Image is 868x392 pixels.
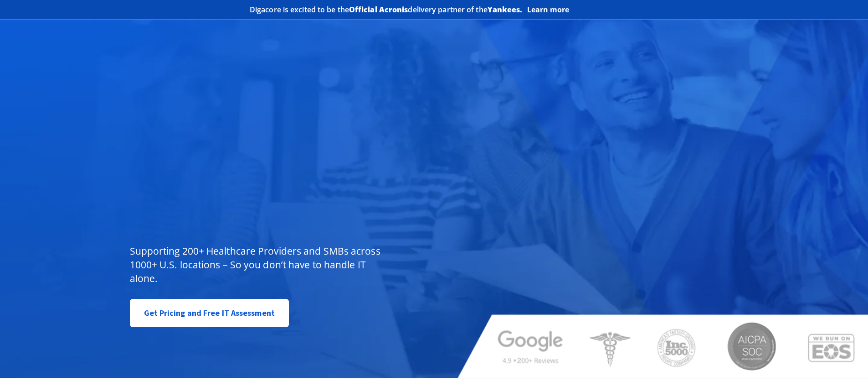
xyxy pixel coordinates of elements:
a: Learn more [527,5,570,14]
h2: Digacore is excited to be the delivery partner of the [250,6,523,13]
img: Acronis [574,3,619,16]
b: Official Acronis [349,5,408,15]
a: Get Pricing and Free IT Assessment [130,299,289,327]
b: Yankees. [488,5,523,15]
p: Supporting 200+ Healthcare Providers and SMBs across 1000+ U.S. locations – So you don’t have to ... [130,244,385,285]
span: Get Pricing and Free IT Assessment [144,304,275,322]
